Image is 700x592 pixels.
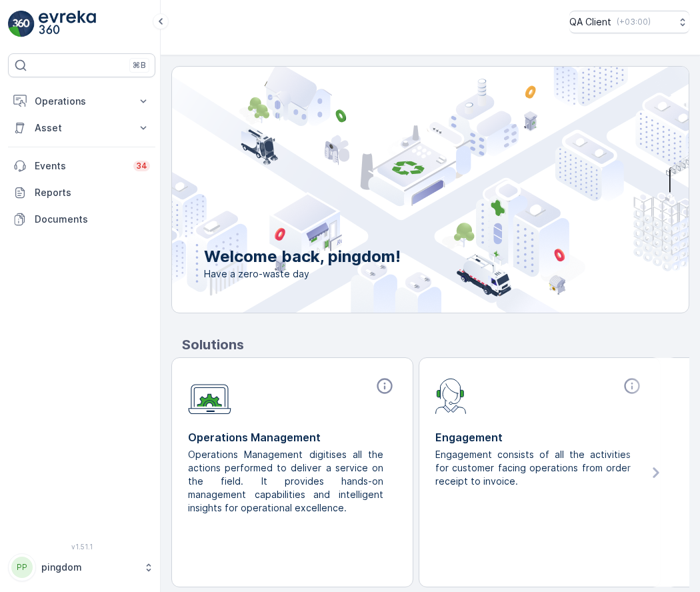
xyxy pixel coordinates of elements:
p: Operations Management [188,429,397,445]
button: Operations [8,88,155,115]
p: Engagement consists of all the activities for customer facing operations from order receipt to in... [435,448,633,488]
p: 34 [136,161,147,171]
img: module-icon [188,377,231,415]
button: PPpingdom [8,553,155,581]
p: pingdom [41,561,137,574]
p: Documents [35,213,150,226]
button: QA Client(+03:00) [569,11,689,33]
p: Operations [35,95,129,108]
p: Events [35,159,125,173]
img: logo [8,11,35,37]
p: Solutions [182,335,689,355]
div: PP [11,557,33,578]
p: Welcome back, pingdom! [204,246,401,267]
a: Events34 [8,153,155,179]
a: Documents [8,206,155,233]
p: ( +03:00 ) [617,17,651,27]
p: ⌘B [133,60,146,71]
a: Reports [8,179,155,206]
span: Have a zero-waste day [204,267,401,281]
img: logo_light-DOdMpM7g.png [39,11,96,37]
img: city illustration [112,67,689,313]
p: Operations Management digitises all the actions performed to deliver a service on the field. It p... [188,448,386,515]
p: Reports [35,186,150,199]
p: QA Client [569,15,611,29]
p: Asset [35,121,129,135]
img: module-icon [435,377,467,414]
span: v 1.51.1 [8,543,155,551]
button: Asset [8,115,155,141]
p: Engagement [435,429,644,445]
